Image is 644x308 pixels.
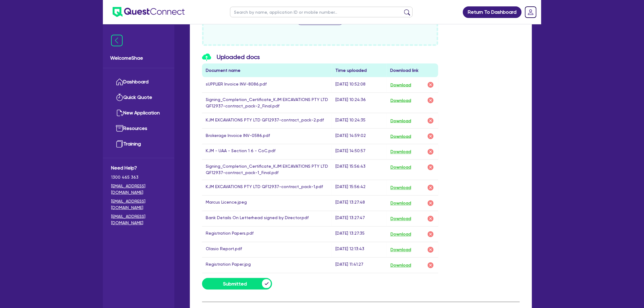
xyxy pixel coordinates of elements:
img: delete-icon [427,97,434,104]
button: Download [390,184,411,192]
img: new-application [116,109,123,117]
a: New Application [111,105,166,121]
img: delete-icon [427,200,434,207]
a: Resources [111,121,166,136]
img: quest-connect-logo-blue [113,7,185,17]
img: quick-quote [116,94,123,101]
span: 1300 465 363 [111,174,166,180]
button: Download [390,148,411,156]
img: delete-icon [427,148,434,156]
td: Registration Paper.jpg [202,258,332,273]
img: delete-icon [427,215,434,222]
span: Welcome Shae [110,54,167,62]
td: [DATE] 14:59:02 [332,129,387,144]
td: [DATE] 13:27:48 [332,196,387,211]
td: KJM EXCAVATIONS PTY LTD QF12937-contract_pack-1.pdf [202,180,332,196]
img: resources [116,125,123,132]
td: [DATE] 14:50:57 [332,144,387,160]
td: [DATE] 10:52:08 [332,77,387,93]
a: Dashboard [111,74,166,90]
td: [DATE] 13:27:47 [332,211,387,227]
img: delete-icon [427,231,434,238]
button: Download [390,132,411,140]
button: Download [390,230,411,238]
a: Return To Dashboard [463,6,522,18]
img: delete-icon [427,246,434,254]
td: Registration Papers.pdf [202,227,332,242]
td: Brokerage Invoice INV-0586.pdf [202,129,332,144]
img: delete-icon [427,184,434,191]
a: [EMAIL_ADDRESS][DOMAIN_NAME] [111,198,166,211]
a: Quick Quote [111,90,166,105]
td: [DATE] 15:56:43 [332,160,387,180]
button: Download [390,246,411,254]
button: Download [390,215,411,223]
td: [DATE] 10:24:35 [332,113,387,129]
td: [DATE] 13:27:35 [332,227,387,242]
th: Document name [202,64,332,77]
td: Signing_Completion_Certificate_KJM EXCAVATIONS PTY LTD QF12937-contract_pack-2_Final.pdf [202,93,332,113]
button: Submitted [202,278,272,290]
td: sUPPLIER Invoice INV-8086.pdf [202,77,332,93]
td: [DATE] 11:41:27 [332,258,387,273]
td: [DATE] 12:13:43 [332,242,387,258]
a: [EMAIL_ADDRESS][DOMAIN_NAME] [111,183,166,196]
button: Download [390,199,411,207]
th: Download link [387,64,438,77]
th: Time uploaded [332,64,387,77]
td: Bank Details On Letterhead signed by Director.pdf [202,211,332,227]
img: delete-icon [427,133,434,140]
img: delete-icon [427,81,434,89]
td: [DATE] 15:56:42 [332,180,387,196]
button: Download [390,96,411,104]
a: Dropdown toggle [523,4,539,20]
img: icon-upload [202,54,211,61]
img: delete-icon [427,117,434,124]
button: Download [390,261,411,269]
a: [EMAIL_ADDRESS][DOMAIN_NAME] [111,213,166,226]
td: Signing_Completion_Certificate_KJM EXCAVATIONS PTY LTD QF12937-contract_pack-1_Final.pdf [202,160,332,180]
span: Need Help? [111,164,166,172]
td: KJM - UAA - Section 1 6 - CoC.pdf [202,144,332,160]
h3: Uploaded docs [202,53,438,61]
td: Olasio Report.pdf [202,242,332,258]
img: icon-menu-close [111,35,123,46]
img: delete-icon [427,164,434,171]
td: KJM EXCAVATIONS PTY LTD QF12937-contract_pack-2.pdf [202,113,332,129]
button: Download [390,81,411,89]
img: training [116,140,123,148]
td: [DATE] 10:24:36 [332,93,387,113]
td: Marcus Licence.jpeg [202,196,332,211]
input: Search by name, application ID or mobile number... [230,7,413,17]
img: delete-icon [427,262,434,269]
button: Download [390,163,411,171]
a: Training [111,136,166,152]
button: Download [390,117,411,125]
